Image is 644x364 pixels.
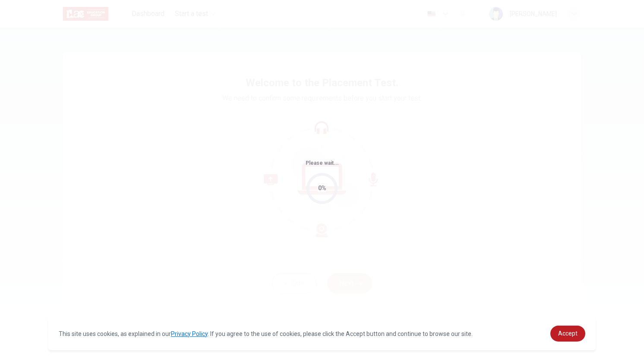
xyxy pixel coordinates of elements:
[550,326,585,342] a: dismiss cookie message
[558,330,578,337] span: Accept
[318,183,326,193] div: 0%
[171,330,208,337] a: Privacy Policy
[59,330,473,337] span: This site uses cookies, as explained in our . If you agree to the use of cookies, please click th...
[48,317,596,350] div: cookieconsent
[306,160,339,166] span: Please wait...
